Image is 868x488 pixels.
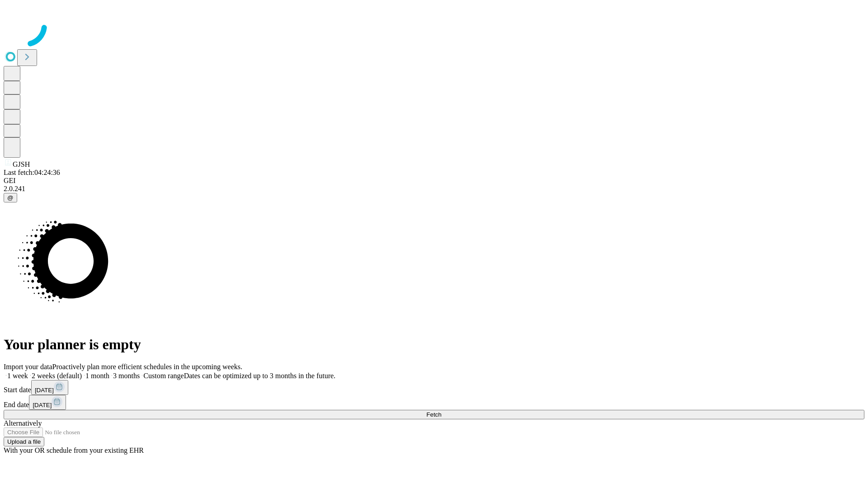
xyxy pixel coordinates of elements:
[426,411,441,418] span: Fetch
[32,372,82,380] span: 2 weeks (default)
[52,363,242,371] span: Proactively plan more efficient schedules in the upcoming weeks.
[4,336,864,353] h1: Your planner is empty
[4,395,864,410] div: End date
[31,380,68,395] button: [DATE]
[184,372,335,380] span: Dates can be optimized up to 3 months in the future.
[13,160,30,168] span: GJSH
[4,177,864,185] div: GEI
[4,419,42,427] span: Alternatively
[4,437,44,446] button: Upload a file
[4,380,864,395] div: Start date
[4,363,52,371] span: Import your data
[29,395,66,410] button: [DATE]
[85,372,109,380] span: 1 month
[4,446,144,454] span: With your OR schedule from your existing EHR
[4,410,864,419] button: Fetch
[143,372,184,380] span: Custom range
[113,372,140,380] span: 3 months
[4,193,17,202] button: @
[4,169,60,176] span: Last fetch: 04:24:36
[7,194,14,201] span: @
[33,402,52,408] span: [DATE]
[7,372,28,380] span: 1 week
[35,387,54,394] span: [DATE]
[4,185,864,193] div: 2.0.241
